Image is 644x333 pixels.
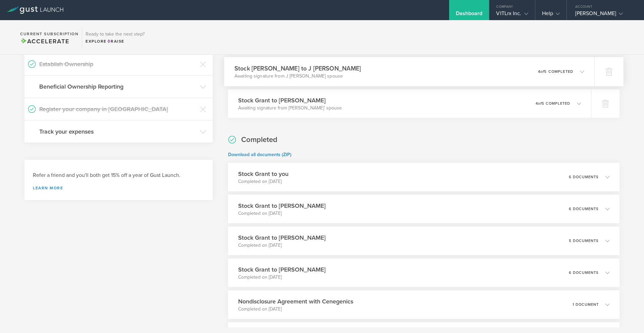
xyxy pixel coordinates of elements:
h3: Track your expenses [39,127,197,136]
p: Awaiting signature from J [PERSON_NAME] spouse [234,73,361,80]
div: Help [542,10,560,20]
em: of [538,101,542,106]
h3: Ready to take the next step? [86,32,145,37]
p: 1 document [573,303,599,306]
iframe: Chat Widget [610,301,644,333]
div: Ready to take the next step?ExploreRaise [82,27,148,48]
h3: Register your company in [GEOGRAPHIC_DATA] [39,105,197,113]
h2: Current Subscription [20,32,78,36]
h3: Establish Ownership [39,60,197,68]
h3: Stock Grant to [PERSON_NAME] [238,265,326,274]
a: Download all documents (ZIP) [228,152,291,157]
h3: Stock Grant to you [238,170,288,178]
p: Completed on [DATE] [238,274,326,281]
span: Accelerate [20,38,69,45]
em: of [540,69,544,74]
p: 4 5 completed [536,102,570,105]
h3: Stock Grant to [PERSON_NAME] [238,233,326,242]
h3: Beneficial Ownership Reporting [39,82,197,91]
h2: Completed [241,135,277,145]
a: Learn more [33,186,204,190]
h3: Stock Grant to [PERSON_NAME] [238,96,342,105]
p: Completed on [DATE] [238,178,288,185]
div: Explore [86,38,145,44]
p: Awaiting signature from [PERSON_NAME]’ spouse [238,105,342,111]
div: Dashboard [456,10,483,20]
p: Completed on [DATE] [238,210,326,217]
h3: Stock [PERSON_NAME] to J [PERSON_NAME] [234,64,361,73]
p: 6 documents [569,271,599,275]
h3: Stock Grant to [PERSON_NAME] [238,201,326,210]
p: 4 5 completed [538,70,573,74]
div: VITLrx Inc. [496,10,528,20]
p: 5 documents [569,239,599,243]
p: Completed on [DATE] [238,306,353,313]
p: 6 documents [569,207,599,211]
p: Completed on [DATE] [238,242,326,249]
div: [PERSON_NAME] [575,10,632,20]
h3: Nondisclosure Agreement with Cenegenics [238,297,353,306]
h3: Refer a friend and you'll both get 15% off a year of Gust Launch. [33,172,204,179]
p: 6 documents [569,175,599,179]
span: Raise [107,39,124,44]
